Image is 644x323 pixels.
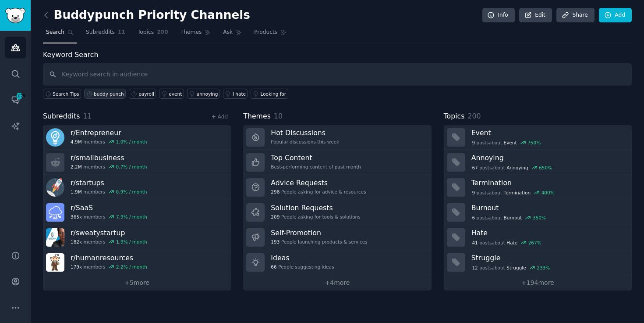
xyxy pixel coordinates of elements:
h3: Top Content [271,153,361,162]
span: Annoying [506,165,528,171]
div: 750 % [527,140,541,146]
div: People asking for tools & solutions [271,214,360,220]
div: members [71,264,147,270]
h3: Event [471,128,626,137]
h3: Solution Requests [271,203,360,212]
div: 650 % [539,165,552,171]
button: Search Tips [43,89,81,99]
div: members [71,214,147,220]
a: Topics200 [134,25,171,43]
span: Ask [223,29,233,36]
a: Top ContentBest-performing content of past month [243,150,431,175]
h3: Termination [471,178,626,187]
div: 1.9 % / month [116,239,147,245]
div: 1.0 % / month [116,139,147,145]
span: 365k [71,214,82,220]
a: Hot DiscussionsPopular discussions this week [243,125,431,150]
span: Subreddits [86,29,115,36]
a: Struggle12postsaboutStruggle233% [444,250,632,275]
h3: r/ sweatystartup [71,228,147,237]
h3: Self-Promotion [271,228,367,237]
a: Hate41postsaboutHate267% [444,225,632,250]
div: 267 % [528,240,541,246]
div: 0.9 % / month [116,189,147,195]
a: +5more [43,275,231,291]
a: r/Entrepreneur4.9Mmembers1.0% / month [43,125,231,150]
a: Looking for [251,89,288,99]
span: Products [254,29,277,36]
div: buddy punch [94,91,124,97]
a: +194more [444,275,632,291]
div: event [169,91,182,97]
span: 10 [274,112,283,120]
span: 200 [157,29,168,36]
span: 298 [271,189,280,195]
div: 350 % [533,215,546,221]
div: annoying [197,91,218,97]
h3: r/ startups [71,178,147,187]
span: 66 [271,264,276,270]
a: Ideas66People suggesting ideas [243,250,431,275]
div: Best-performing content of past month [271,164,361,170]
a: 1029 [5,89,26,111]
h2: Buddypunch Priority Channels [43,8,250,22]
div: Looking for [260,91,286,97]
span: 11 [118,29,125,36]
a: event [159,89,184,99]
img: SaaS [46,203,64,222]
span: 9 [472,190,475,196]
a: annoying [187,89,220,99]
div: 0.7 % / month [116,164,147,170]
span: 209 [271,214,280,220]
h3: Hate [471,228,626,237]
div: People suggesting ideas [271,264,334,270]
span: Termination [504,190,531,196]
a: Solution Requests209People asking for tools & solutions [243,200,431,225]
a: r/smallbusiness2.2Mmembers0.7% / month [43,150,231,175]
a: Termination9postsaboutTermination400% [444,175,632,200]
img: GummySearch logo [5,8,25,23]
img: startups [46,178,64,197]
a: +4more [243,275,431,291]
span: 200 [467,112,481,120]
a: Products [251,25,290,43]
div: People asking for advice & resources [271,189,366,195]
div: post s about [471,264,551,272]
a: Event9postsaboutEvent750% [444,125,632,150]
div: 2.2 % / month [116,264,147,270]
input: Keyword search in audience [43,63,632,86]
span: Burnout [504,215,522,221]
span: Struggle [506,265,526,271]
h3: Burnout [471,203,626,212]
a: r/SaaS365kmembers7.9% / month [43,200,231,225]
span: 11 [83,112,92,120]
span: 4.9M [71,139,82,145]
h3: r/ humanresources [71,253,147,262]
span: Themes [180,29,202,36]
a: Self-Promotion193People launching products & services [243,225,431,250]
h3: Advice Requests [271,178,366,187]
span: 182k [71,239,82,245]
span: 2.2M [71,164,82,170]
span: 6 [472,215,475,221]
h3: Hot Discussions [271,128,339,137]
h3: r/ smallbusiness [71,153,147,162]
a: Ask [220,25,245,43]
h3: r/ SaaS [71,203,147,212]
a: Info [482,8,515,23]
span: 67 [472,165,478,171]
a: + Add [211,114,228,120]
a: r/startups1.9Mmembers0.9% / month [43,175,231,200]
img: humanresources [46,253,64,272]
div: 7.9 % / month [116,214,147,220]
span: Subreddits [43,111,80,122]
a: Annoying67postsaboutAnnoying650% [444,150,632,175]
div: post s about [471,139,541,147]
label: Keyword Search [43,50,98,59]
div: post s about [471,189,556,197]
span: Search [46,29,64,36]
div: I hate [233,91,246,97]
h3: Struggle [471,253,626,262]
h3: Annoying [471,153,626,162]
a: Themes [177,25,214,43]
